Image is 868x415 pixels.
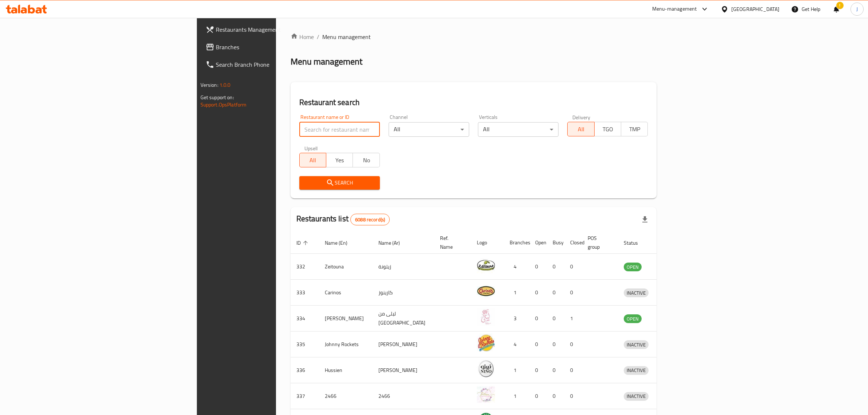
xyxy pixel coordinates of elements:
span: Menu management [322,32,371,41]
td: 0 [547,306,564,331]
span: 6088 record(s) [351,216,389,223]
td: 1 [504,280,529,306]
div: INACTIVE [624,340,649,349]
label: Delivery [572,115,591,120]
img: Hussien [477,360,495,378]
nav: breadcrumb [291,32,657,41]
td: 0 [564,254,582,280]
label: Upsell [304,146,318,151]
div: INACTIVE [624,288,649,297]
span: OPEN [624,263,642,271]
h2: Restaurants list [296,213,390,225]
span: TMP [624,124,645,135]
th: Open [529,232,547,254]
a: Support.OpsPlatform [201,100,247,109]
button: TGO [594,122,621,136]
td: 0 [547,254,564,280]
td: [PERSON_NAME] [373,357,434,383]
td: 0 [547,331,564,357]
th: Logo [471,232,504,254]
div: Export file [636,211,654,228]
span: Search [305,178,374,187]
td: [PERSON_NAME] [373,331,434,357]
span: All [303,155,323,166]
td: 0 [564,357,582,383]
h2: Menu management [291,56,362,67]
button: No [353,153,379,167]
span: Branches [216,43,336,51]
div: [GEOGRAPHIC_DATA] [731,5,779,13]
button: Yes [326,153,353,167]
span: INACTIVE [624,289,649,297]
td: 2466 [319,383,373,409]
img: Carinos [477,282,495,300]
div: All [478,122,558,137]
span: INACTIVE [624,366,649,375]
span: No [356,155,377,166]
span: TGO [598,124,618,135]
div: INACTIVE [624,366,649,375]
td: زيتونة [373,254,434,280]
span: Yes [329,155,350,166]
td: 1 [504,357,529,383]
span: J [856,5,858,13]
button: All [299,153,326,167]
div: Total records count [350,214,390,225]
td: 0 [529,357,547,383]
td: Carinos [319,280,373,306]
input: Search for restaurant name or ID.. [299,122,380,137]
span: Status [624,238,647,247]
th: Busy [547,232,564,254]
span: Search Branch Phone [216,60,336,69]
td: ليلى من [GEOGRAPHIC_DATA] [373,306,434,331]
button: All [567,122,594,136]
span: OPEN [624,315,642,323]
img: Zeitouna [477,256,495,274]
div: Menu-management [652,5,697,13]
td: Zeitouna [319,254,373,280]
div: All [389,122,469,137]
td: [PERSON_NAME] [319,306,373,331]
td: 1 [504,383,529,409]
span: Name (Ar) [378,238,409,247]
td: Hussien [319,357,373,383]
a: Search Branch Phone [200,56,342,73]
img: Johnny Rockets [477,334,495,352]
td: 3 [504,306,529,331]
span: 1.0.0 [219,80,231,90]
td: 2466 [373,383,434,409]
span: Version: [201,80,218,90]
th: Branches [504,232,529,254]
td: 0 [564,383,582,409]
span: POS group [588,234,609,251]
td: 0 [529,254,547,280]
td: Johnny Rockets [319,331,373,357]
td: 0 [547,357,564,383]
td: 0 [564,331,582,357]
span: Get support on: [201,93,234,102]
td: 0 [529,306,547,331]
td: 1 [564,306,582,331]
td: 4 [504,254,529,280]
span: All [571,124,591,135]
th: Closed [564,232,582,254]
span: Ref. Name [440,234,462,251]
span: Restaurants Management [216,25,336,34]
img: Leila Min Lebnan [477,308,495,326]
td: 0 [529,280,547,306]
button: TMP [621,122,648,136]
td: 0 [564,280,582,306]
a: Branches [200,38,342,56]
td: كارينوز [373,280,434,306]
td: 0 [529,383,547,409]
a: Restaurants Management [200,21,342,38]
td: 0 [547,280,564,306]
h2: Restaurant search [299,97,648,108]
span: ID [296,238,310,247]
td: 0 [547,383,564,409]
button: Search [299,176,380,190]
span: INACTIVE [624,392,649,400]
